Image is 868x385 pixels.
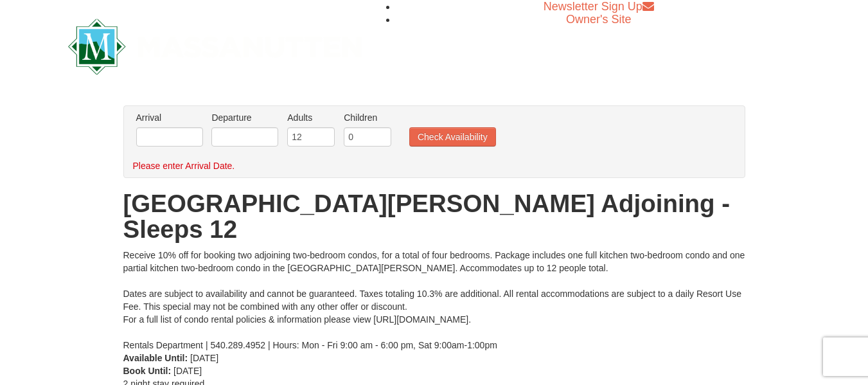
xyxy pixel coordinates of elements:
span: [DATE] [173,366,202,376]
label: Departure [211,111,278,124]
label: Children [344,111,391,124]
div: Please enter Arrival Date. [133,159,722,172]
img: Massanutten Resort Logo [68,19,362,75]
label: Adults [287,111,335,124]
span: [DATE] [190,353,218,363]
h1: [GEOGRAPHIC_DATA][PERSON_NAME] Adjoining - Sleeps 12 [123,191,745,242]
label: Arrival [136,111,203,124]
button: Check Availability [409,127,496,147]
div: Receive 10% off for booking two adjoining two-bedroom condos, for a total of four bedrooms. Packa... [123,249,745,352]
a: Massanutten Resort [68,30,362,60]
strong: Book Until: [123,366,172,376]
a: Owner's Site [566,13,631,26]
strong: Available Until: [123,353,188,363]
